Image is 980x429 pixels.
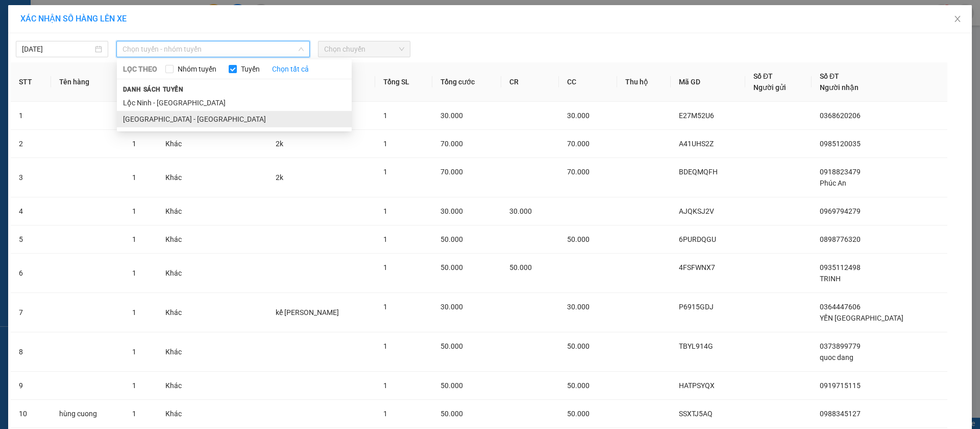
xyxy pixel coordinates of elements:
span: 1 [383,342,387,350]
th: STT [11,62,51,102]
th: Tổng cước [432,62,501,102]
span: 30.000 [440,111,463,120]
td: hùng cuong [51,400,125,428]
span: 50.000 [567,235,590,243]
span: 1 [383,381,387,390]
li: Lộc Ninh - [GEOGRAPHIC_DATA] [117,95,352,111]
td: 1 [11,102,51,130]
span: close [953,15,962,23]
span: 70.000 [440,140,463,148]
span: TBYL914G [679,342,713,350]
td: 2 [11,130,51,158]
input: 12/09/2025 [22,43,93,55]
span: 70.000 [440,168,463,176]
td: 8 [11,332,51,372]
span: 50.000 [567,410,590,418]
span: TRINH [820,275,841,283]
span: 0364447606 [820,303,861,311]
td: 5 [11,225,51,254]
span: 50.000 [509,263,532,272]
span: Người nhận [820,83,859,92]
span: BDEQMQFH [679,168,718,176]
span: Số ĐT [753,72,773,80]
span: down [298,46,304,52]
span: 50.000 [567,381,590,390]
th: Tên hàng [51,62,125,102]
span: 70.000 [567,140,590,148]
span: 1 [132,235,136,243]
span: 50.000 [440,235,463,243]
span: 30.000 [440,303,463,311]
a: Chọn tất cả [272,63,309,75]
td: 6 [11,254,51,293]
span: 50.000 [440,342,463,350]
span: 1 [132,207,136,215]
span: 30.000 [567,303,590,311]
li: [GEOGRAPHIC_DATA] - [GEOGRAPHIC_DATA] [117,111,352,127]
span: 50.000 [440,263,463,272]
span: 1 [383,140,387,148]
span: SSXTJ5AQ [679,410,713,418]
span: Tuyến [237,63,264,75]
span: HATPSYQX [679,381,715,390]
th: Thu hộ [617,62,670,102]
th: CR [501,62,559,102]
span: 2k [276,173,283,182]
th: Mã GD [671,62,745,102]
span: 6PURDQGU [679,235,716,243]
span: AJQKSJ2V [679,207,714,215]
td: Khác [157,254,202,293]
span: 0969794279 [820,207,861,215]
span: E27M52U6 [679,111,714,120]
span: Nhóm tuyến [174,63,220,75]
span: 1 [132,308,136,317]
button: Close [943,5,972,34]
th: CC [559,62,617,102]
span: XÁC NHẬN SỐ HÀNG LÊN XE [20,14,127,24]
span: Chọn tuyến - nhóm tuyến [122,41,304,57]
td: 10 [11,400,51,428]
td: 7 [11,293,51,332]
span: 30.000 [509,207,532,215]
span: 30.000 [567,111,590,120]
span: 1 [383,303,387,311]
span: 0373899779 [820,342,861,350]
span: 1 [383,207,387,215]
td: Khác [157,130,202,158]
td: Khác [157,332,202,372]
span: 1 [132,269,136,277]
span: 70.000 [567,168,590,176]
span: 4FSFWNX7 [679,263,715,272]
span: Người gửi [753,83,786,92]
span: 0935112498 [820,263,861,272]
td: Khác [157,158,202,197]
span: 0988345127 [820,410,861,418]
span: Phúc An [820,179,846,187]
span: 1 [383,168,387,176]
td: 9 [11,372,51,400]
span: A41UHS2Z [679,140,714,148]
span: 1 [132,173,136,182]
span: 1 [132,348,136,356]
td: Khác [157,293,202,332]
td: Khác [157,225,202,254]
span: 1 [383,263,387,272]
span: 1 [383,111,387,120]
td: Khác [157,400,202,428]
span: Danh sách tuyến [117,85,190,94]
span: 50.000 [440,381,463,390]
span: 30.000 [440,207,463,215]
span: 0919715115 [820,381,861,390]
span: 1 [383,410,387,418]
span: 0368620206 [820,111,861,120]
span: 1 [132,140,136,148]
span: Chọn chuyến [324,41,404,57]
td: 4 [11,197,51,225]
span: kế [PERSON_NAME] [276,308,339,317]
span: 0985120035 [820,140,861,148]
span: 1 [132,381,136,390]
span: 50.000 [567,342,590,350]
span: YẾN [GEOGRAPHIC_DATA] [820,314,903,322]
span: quoc dang [820,353,853,362]
span: P6915GDJ [679,303,714,311]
